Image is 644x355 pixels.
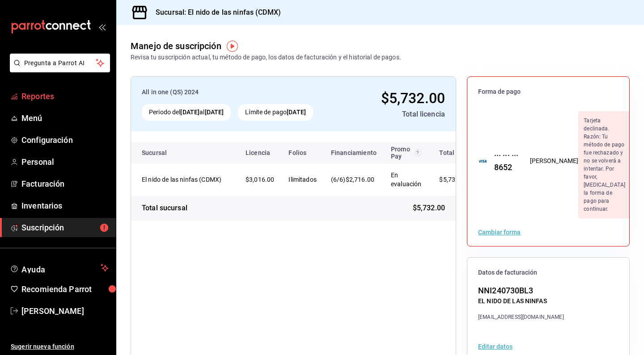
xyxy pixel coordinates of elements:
span: Pregunta a Parrot AI [24,58,96,68]
th: Licencia [238,142,281,163]
div: Sucursal [142,149,191,156]
button: open_drawer_menu [98,23,106,30]
h3: Sucursal: El nido de las ninfas (CDMX) [148,7,281,18]
span: Configuración [21,134,109,146]
span: Sugerir nueva función [11,342,109,351]
span: Suscripción [21,221,109,234]
span: Inventarios [21,200,109,212]
span: Menú [21,112,109,124]
div: NNI240730BL3 [478,284,564,297]
div: Tarjeta declinada. Razón: Tu método de pago fue rechazado y no se volverá a intentar. Por favor, ... [578,111,631,218]
th: Financiamiento [324,142,384,163]
div: All in one (QS) 2024 [142,88,343,97]
th: Total [428,142,482,163]
div: Revisa tu suscripción actual, tu método de pago, los datos de facturación y el historial de pagos. [131,53,401,62]
span: Facturación [21,178,109,190]
button: Cambiar forma [478,229,521,235]
div: ··· ··· ··· 8652 [487,149,519,173]
td: Ilimitados [281,163,324,196]
span: $5,732.00 [439,176,468,183]
span: $2,716.00 [346,176,374,183]
span: Recomienda Parrot [21,283,109,295]
div: Límite de pago [238,104,313,121]
span: Datos de facturación [478,268,619,277]
div: El nido de las ninfas (CDMX) [142,175,231,184]
span: Personal [21,156,109,168]
span: Ayuda [21,263,97,273]
button: Pregunta a Parrot AI [10,54,110,72]
div: [EMAIL_ADDRESS][DOMAIN_NAME] [478,313,564,321]
div: Periodo del al [142,104,231,121]
td: En evaluación [384,163,429,196]
span: $3,016.00 [246,176,274,183]
div: Total licencia [351,109,445,120]
span: Forma de pago [478,88,619,96]
div: Total sucursal [142,203,187,213]
button: Editar datos [478,343,513,350]
div: EL NIDO DE LAS NINFAS [478,297,564,306]
svg: Recibe un descuento en el costo de tu membresía al cubrir 80% de tus transacciones realizadas con... [414,149,421,156]
div: Manejo de suscripción [131,39,221,53]
div: (6/6) [331,175,377,184]
strong: [DATE] [287,109,306,116]
th: Folios [281,142,324,163]
span: $5,732.00 [413,203,445,213]
span: Reportes [21,90,109,102]
div: Promo Pay [391,146,422,160]
span: $5,732.00 [381,90,445,107]
div: [PERSON_NAME] [530,156,579,166]
strong: [DATE] [180,109,199,116]
strong: [DATE] [205,109,224,116]
span: [PERSON_NAME] [21,305,109,317]
img: Tooltip marker [227,41,238,52]
a: Pregunta a Parrot AI [6,65,110,74]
